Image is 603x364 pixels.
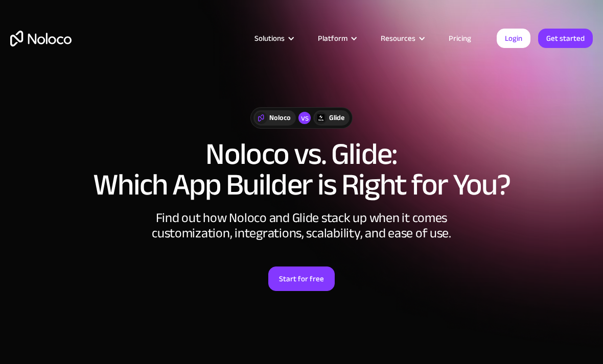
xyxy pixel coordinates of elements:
[242,32,305,45] div: Solutions
[318,32,347,45] div: Platform
[298,112,311,124] div: vs
[268,266,335,291] a: Start for free
[497,29,530,48] a: Login
[10,139,593,200] h1: Noloco vs. Glide: Which App Builder is Right for You?
[368,32,436,45] div: Resources
[148,210,455,241] div: Find out how Noloco and Glide stack up when it comes customization, integrations, scalability, an...
[329,112,344,124] div: Glide
[538,29,593,48] a: Get started
[305,32,368,45] div: Platform
[269,112,291,124] div: Noloco
[10,31,72,46] a: home
[381,32,415,45] div: Resources
[436,32,484,45] a: Pricing
[254,32,285,45] div: Solutions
